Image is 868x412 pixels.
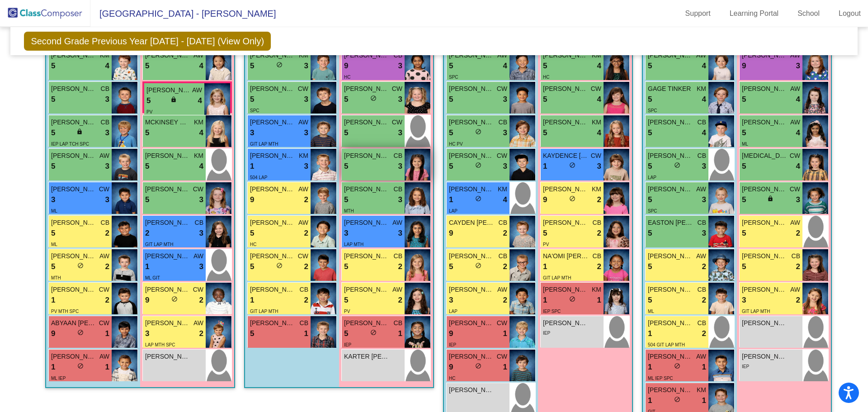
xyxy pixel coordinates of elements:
span: 5 [449,60,453,72]
span: CB [499,251,507,261]
span: [PERSON_NAME] [449,118,494,127]
span: 9 [344,60,348,72]
span: 2 [105,261,109,273]
span: 3 [702,161,706,172]
span: LAP [449,208,458,213]
span: 3 [199,194,203,206]
span: 2 [199,294,203,306]
span: 1 [250,294,254,306]
a: Logout [831,6,868,21]
span: 2 [105,227,109,239]
span: 4 [597,94,601,105]
span: CB [698,151,706,161]
span: NA'OMI [PERSON_NAME] [543,251,588,261]
span: [PERSON_NAME] [543,118,588,127]
span: AW [790,84,800,94]
span: HC PV [449,142,463,147]
span: [PERSON_NAME] [PERSON_NAME] [648,251,693,261]
span: 5 [145,194,149,206]
span: KM [194,118,203,127]
span: 3 [304,94,308,105]
span: 2 [304,194,308,206]
span: 5 [543,60,547,72]
span: 4 [597,60,601,72]
span: 4 [796,161,800,172]
span: ML GIT [145,275,160,280]
span: 3 [503,161,507,172]
span: 4 [503,60,507,72]
span: CB [499,118,507,127]
span: do_not_disturb_alt [475,162,481,168]
span: [PERSON_NAME] [145,51,190,60]
span: 2 [304,261,308,273]
span: LAP [648,175,656,180]
span: 3 [398,94,402,105]
span: 2 [796,294,800,306]
span: 1 [449,194,453,206]
span: 5 [648,127,652,139]
span: GAGE TINKER [648,84,693,94]
span: 9 [543,194,547,206]
span: [PERSON_NAME] [543,218,588,227]
span: lock [170,96,177,103]
span: [PERSON_NAME] [145,218,190,227]
span: 5 [344,261,348,273]
span: AW [298,218,308,227]
span: CB [698,285,706,294]
span: CB [394,251,402,261]
span: AW [392,218,402,227]
span: Second Grade Previous Year [DATE] - [DATE] (View Only) [24,32,271,51]
span: 4 [198,95,202,107]
span: CW [790,151,800,161]
span: 2 [796,261,800,273]
span: 5 [742,261,746,273]
span: 3 [398,60,402,72]
span: 5 [145,60,149,72]
span: 5 [51,94,55,105]
span: [PERSON_NAME] [742,118,787,127]
span: 5 [250,227,254,239]
span: [PERSON_NAME] [449,285,494,294]
span: 5 [648,261,652,273]
span: GIT LAP MTH [543,275,571,280]
span: [PERSON_NAME] [742,251,787,261]
span: CB [195,218,203,227]
span: ML [51,208,57,213]
span: [PERSON_NAME] [51,218,96,227]
span: 3 [199,261,203,273]
span: [PERSON_NAME] [344,84,389,94]
span: [PERSON_NAME] [344,118,389,127]
span: 1 [543,294,547,306]
span: GIT LAP MTH [250,142,278,147]
span: 2 [503,294,507,306]
span: 3 [304,60,308,72]
span: 1 [543,261,547,273]
span: [PERSON_NAME] [449,251,494,261]
span: 5 [145,127,149,139]
span: do_not_disturb_alt [475,195,481,202]
span: [PERSON_NAME] [51,84,96,94]
span: KM [592,285,601,294]
span: 5 [648,294,652,306]
span: do_not_disturb_alt [674,162,680,168]
a: Support [678,6,718,21]
span: do_not_disturb_alt [276,262,283,269]
span: SPC [648,108,657,113]
span: CW [790,185,800,194]
span: 5 [742,94,746,105]
span: [PERSON_NAME] [648,185,693,194]
span: MTH [344,208,354,213]
span: 5 [648,94,652,105]
span: 3 [344,227,348,239]
span: CW [591,84,601,94]
span: 5 [51,261,55,273]
span: 5 [344,294,348,306]
span: 5 [648,161,652,172]
span: [GEOGRAPHIC_DATA] - [PERSON_NAME] [90,6,276,21]
span: HC [344,75,350,80]
span: 5 [543,227,547,239]
span: AW [696,51,706,60]
span: do_not_disturb_alt [370,95,377,101]
span: 9 [250,194,254,206]
span: 4 [503,194,507,206]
